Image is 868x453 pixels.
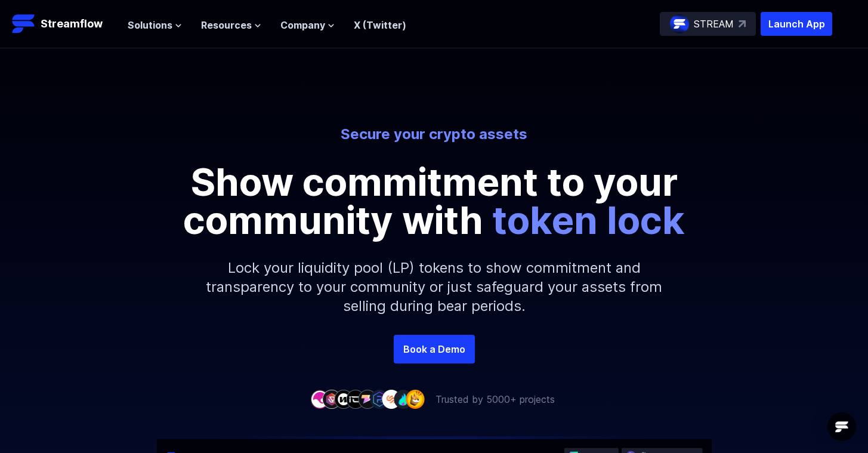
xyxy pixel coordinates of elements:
[310,390,329,408] img: company-1
[370,390,389,408] img: company-6
[761,12,832,36] button: Launch App
[394,335,475,363] a: Book a Demo
[346,390,365,408] img: company-4
[12,12,116,36] a: Streamflow
[492,197,685,243] span: token lock
[322,390,341,408] img: company-2
[178,239,691,335] p: Lock your liquidity pool (LP) tokens to show commitment and transparency to your community or jus...
[435,392,555,406] p: Trusted by 5000+ projects
[166,163,703,239] p: Show commitment to your community with
[670,14,689,33] img: streamflow-logo-circle.png
[104,125,765,144] p: Secure your crypto assets
[827,412,856,441] div: Open Intercom Messenger
[406,390,425,408] img: company-9
[334,390,353,408] img: company-3
[382,390,401,408] img: company-7
[660,12,756,36] a: STREAM
[41,16,103,32] p: Streamflow
[694,17,734,31] p: STREAM
[201,18,252,32] span: Resources
[12,12,36,36] img: Streamflow Logo
[354,19,406,31] a: X (Twitter)
[280,18,325,32] span: Company
[280,18,335,32] button: Company
[201,18,261,32] button: Resources
[358,390,377,408] img: company-5
[128,18,172,32] span: Solutions
[128,18,182,32] button: Solutions
[394,390,413,408] img: company-8
[739,20,746,27] img: top-right-arrow.svg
